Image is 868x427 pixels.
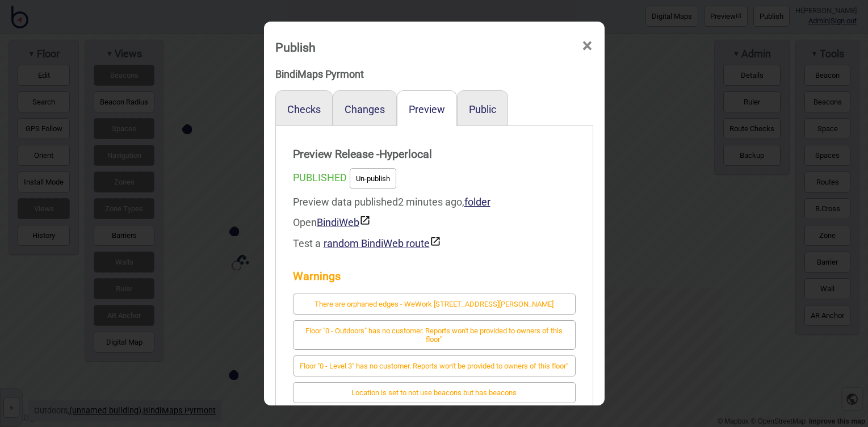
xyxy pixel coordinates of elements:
strong: Preview Release - Hyperlocal [293,143,576,166]
a: folder [464,196,490,208]
a: BindiWeb [317,216,371,228]
button: Public [469,103,496,115]
button: random BindiWeb route [324,236,441,249]
a: There are orphaned edges - WeWork [STREET_ADDRESS][PERSON_NAME] [293,297,576,309]
span: PUBLISHED [293,171,347,183]
button: Floor "0 - Level 3" has no customer. Reports won't be provided to owners of this floor" [293,355,576,376]
a: Location is set to not use beacons but has beacons [293,386,576,397]
button: Preview [409,103,445,115]
div: Preview data published 2 minutes ago [293,192,576,254]
button: Un-publish [350,168,396,189]
button: Checks [287,103,321,115]
strong: Warnings [293,265,576,288]
img: preview [430,236,441,247]
a: Floor "0 - Level 3" has no customer. Reports won't be provided to owners of this floor" [293,359,576,371]
button: There are orphaned edges - WeWork [STREET_ADDRESS][PERSON_NAME] [293,294,576,315]
button: Location is set to not use beacons but has beacons [293,382,576,403]
div: Test a [293,233,576,254]
div: Publish [275,35,316,60]
div: BindiMaps Pyrmont [275,64,593,85]
button: Changes [345,103,385,115]
span: × [581,27,593,65]
div: Open [293,212,576,233]
button: Floor "0 - Outdoors" has no customer. Reports won't be provided to owners of this floor" [293,320,576,350]
span: , [462,196,490,208]
a: Floor "0 - Outdoors" has no customer. Reports won't be provided to owners of this floor" [293,332,576,344]
img: preview [359,215,371,226]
